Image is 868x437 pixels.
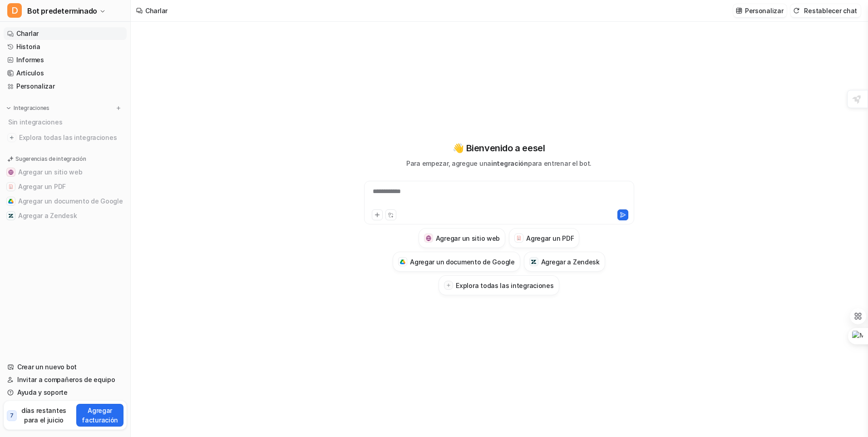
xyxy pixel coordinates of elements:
[19,406,69,425] p: días restantes para el juicio
[4,80,127,93] a: Personalizar
[541,257,600,267] h3: Agregar a Zendesk
[18,211,77,220] font: Agregar a Zendesk
[4,27,127,40] a: Charlar
[4,131,127,144] a: Explora todas las integraciones
[736,7,742,14] img: Personalizar
[4,386,127,399] a: Ayuda y soporte
[80,406,120,425] p: Agregar facturación
[8,199,14,204] img: Agregar un documento de Google
[145,7,168,15] font: Charlar
[733,4,787,17] button: Personalizar
[531,259,537,265] img: Agregar a Zendesk
[16,29,39,38] font: Charlar
[453,141,545,155] p: 👋 Bienvenido a eesel
[804,6,857,15] font: Restablecer chat
[76,404,123,427] button: Agregar facturación
[18,168,82,177] font: Agregar un sitio web
[16,82,55,91] font: Personalizar
[419,228,505,248] button: Agregar un sitio webAgregar un sitio web
[4,104,52,113] button: Integraciones
[8,184,14,189] img: Agregar un PDF
[27,5,97,17] span: Bot predeterminado
[17,363,77,372] font: Crear un nuevo bot
[793,7,799,14] img: restablecimiento
[4,67,127,79] a: Artículos
[18,182,66,191] font: Agregar un PDF
[18,197,123,206] font: Agregar un documento de Google
[456,281,553,290] h3: Explora todas las integraciones
[410,257,515,267] h3: Agregar un documento de Google
[526,233,574,243] h3: Agregar un PDF
[16,69,44,78] font: Artículos
[516,235,522,241] img: Agregar un PDF
[5,114,127,129] div: Sin integraciones
[524,252,605,272] button: Agregar a ZendeskAgregar a Zendesk
[115,105,122,111] img: menu_add.svg
[4,194,127,209] button: Agregar un documento de GoogleAgregar un documento de Google
[393,252,520,272] button: Agregar un documento de GoogleAgregar un documento de Google
[8,213,14,218] img: Agregar a Zendesk
[4,54,127,66] a: Informes
[16,55,44,65] font: Informes
[14,104,49,112] p: Integraciones
[436,233,500,243] h3: Agregar un sitio web
[4,209,127,223] button: Agregar a ZendeskAgregar a Zendesk
[17,375,115,384] font: Invitar a compañeros de equipo
[4,165,127,179] button: Agregar un sitio webAgregar un sitio web
[491,159,528,167] span: integración
[4,361,127,373] a: Crear un nuevo bot
[7,3,22,18] span: D
[15,155,86,163] p: Sugerencias de integración
[400,259,406,265] img: Agregar un documento de Google
[8,169,14,175] img: Agregar un sitio web
[19,130,123,145] span: Explora todas las integraciones
[16,42,40,51] font: Historia
[17,388,68,397] font: Ayuda y soporte
[426,235,432,241] img: Agregar un sitio web
[745,6,784,15] p: Personalizar
[7,133,16,142] img: Explora todas las integraciones
[4,40,127,53] a: Historia
[406,159,592,168] p: Para empezar, agregue una para entrenar el bot.
[790,4,861,17] button: Restablecer chat
[5,105,12,111] img: expand menu
[10,412,14,420] p: 7
[4,373,127,386] a: Invitar a compañeros de equipo
[509,228,579,248] button: Agregar un PDFAgregar un PDF
[4,179,127,194] button: Agregar un PDFAgregar un PDF
[439,275,559,295] button: Explora todas las integraciones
